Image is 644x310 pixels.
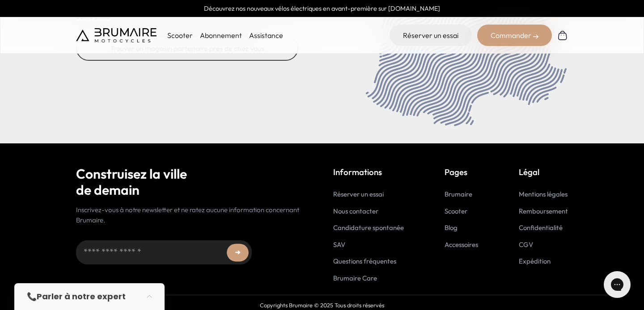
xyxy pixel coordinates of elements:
[76,166,311,198] h2: Construisez la ville de demain
[333,166,404,178] p: Informations
[519,223,563,232] a: Confidentialité
[445,240,478,249] a: Accessoires
[557,30,568,41] img: Panier
[333,274,377,282] a: Brumaire Care
[167,30,193,41] p: Scooter
[445,207,467,215] a: Scooter
[519,207,568,215] a: Remboursement
[477,25,552,46] div: Commander
[445,166,478,178] p: Pages
[519,166,568,178] p: Légal
[227,243,249,261] button: ➜
[76,28,157,42] img: Brumaire Motocycles
[200,31,242,40] a: Abonnement
[445,190,472,198] a: Brumaire
[333,240,345,249] a: SAV
[249,31,283,40] a: Assistance
[519,190,568,198] a: Mentions légales
[333,223,404,232] a: Candidature spontanée
[333,207,378,215] a: Nous contacter
[599,268,635,301] iframe: Gorgias live chat messenger
[390,25,472,46] a: Réserver un essai
[519,240,533,249] a: CGV
[76,205,311,225] p: Inscrivez-vous à notre newsletter et ne ratez aucune information concernant Brumaire.
[333,257,396,265] a: Questions fréquentes
[333,190,384,198] a: Réserver un essai
[445,223,458,232] a: Blog
[533,34,538,39] img: right-arrow-2.png
[519,257,551,265] a: Expédition
[32,301,612,310] p: Copyrights Brumaire © 2025 Tous droits réservés
[76,240,252,264] input: Adresse email...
